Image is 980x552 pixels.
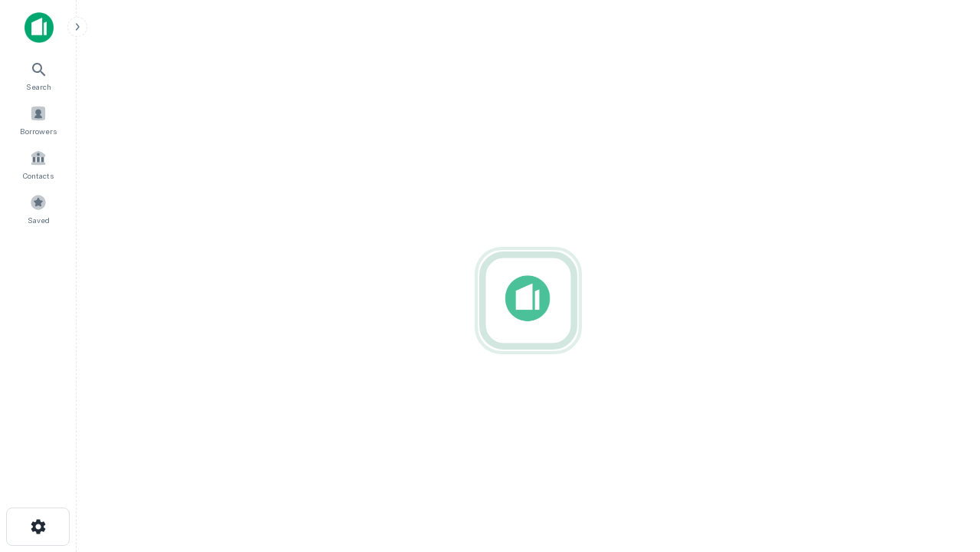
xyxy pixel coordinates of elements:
span: Search [26,80,51,93]
span: Contacts [23,169,54,182]
a: Borrowers [5,99,72,140]
a: Search [5,54,72,96]
iframe: Chat Widget [903,429,980,503]
img: capitalize-icon.png [24,12,54,43]
span: Borrowers [20,125,57,137]
a: Saved [5,188,72,229]
a: Contacts [5,143,72,185]
span: Saved [28,214,50,226]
